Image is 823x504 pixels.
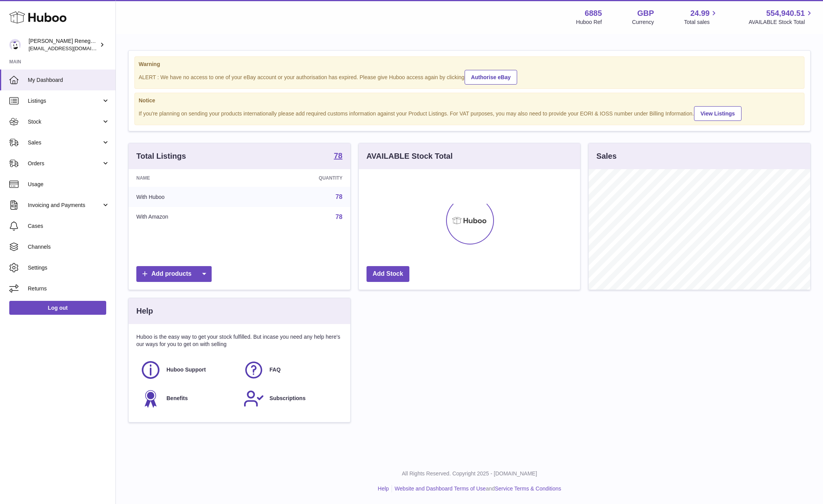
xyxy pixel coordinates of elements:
[9,301,106,315] a: Log out
[270,366,281,373] span: FAQ
[28,139,102,146] span: Sales
[28,222,110,230] span: Cases
[28,202,102,209] span: Invoicing and Payments
[9,39,21,51] img: directordarren@gmail.com
[367,266,409,282] a: Add Stock
[129,207,250,227] td: With Amazon
[243,388,339,409] a: Subscriptions
[129,187,250,207] td: With Huboo
[395,485,486,492] a: Website and Dashboard Terms of Use
[136,151,186,161] h3: Total Listings
[336,193,343,200] a: 78
[596,151,616,161] h3: Sales
[766,8,805,19] span: 554,940.51
[684,19,718,26] span: Total sales
[495,485,561,492] a: Service Terms & Conditions
[28,264,110,272] span: Settings
[28,285,110,292] span: Returns
[378,485,389,492] a: Help
[632,19,654,26] div: Currency
[637,8,654,19] strong: GBP
[136,266,212,282] a: Add products
[139,97,800,104] strong: Notice
[29,37,98,52] div: [PERSON_NAME] Renegade Productions -UK account
[334,152,342,160] strong: 78
[28,76,110,84] span: My Dashboard
[585,8,602,19] strong: 6885
[166,395,188,402] span: Benefits
[28,97,102,105] span: Listings
[243,360,339,380] a: FAQ
[140,360,236,380] a: Huboo Support
[748,19,814,26] span: AVAILABLE Stock Total
[392,485,561,492] li: and
[28,181,110,188] span: Usage
[684,8,718,26] a: 24.99 Total sales
[334,152,342,161] a: 78
[136,306,153,316] h3: Help
[576,19,602,26] div: Huboo Ref
[122,470,817,477] p: All Rights Reserved. Copyright 2025 - [DOMAIN_NAME]
[270,395,305,402] span: Subscriptions
[690,8,709,19] span: 24.99
[139,69,800,85] div: ALERT : We have no access to one of your eBay account or your authorisation has expired. Please g...
[465,70,518,85] a: Authorise eBay
[29,45,114,51] span: [EMAIL_ADDRESS][DOMAIN_NAME]
[129,169,250,187] th: Name
[250,169,350,187] th: Quantity
[166,366,206,373] span: Huboo Support
[28,160,102,167] span: Orders
[139,105,800,121] div: If you're planning on sending your products internationally please add required customs informati...
[28,243,110,251] span: Channels
[336,214,343,220] a: 78
[139,61,800,68] strong: Warning
[140,388,236,409] a: Benefits
[136,333,343,348] p: Huboo is the easy way to get your stock fulfilled. But incase you need any help here's our ways f...
[748,8,814,26] a: 554,940.51 AVAILABLE Stock Total
[28,118,102,126] span: Stock
[694,106,742,121] a: View Listings
[367,151,453,161] h3: AVAILABLE Stock Total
